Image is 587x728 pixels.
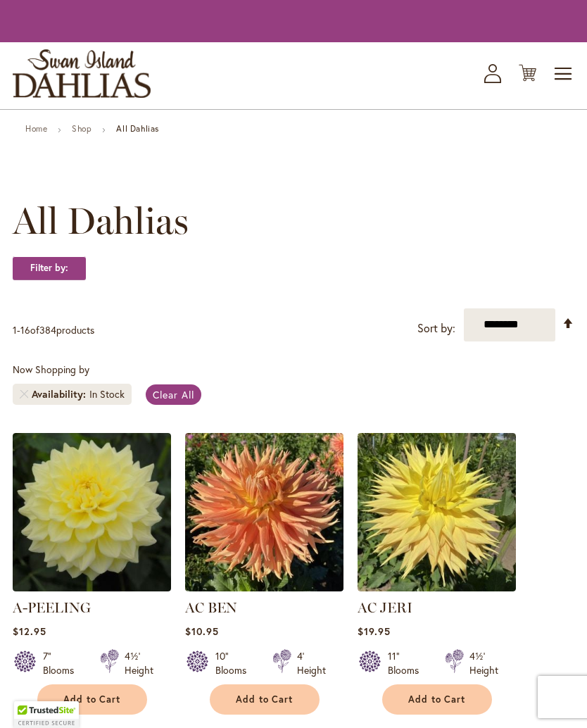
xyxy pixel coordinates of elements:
a: AC BEN [185,599,237,616]
div: 4½' Height [469,649,498,677]
iframe: Launch Accessibility Center [11,678,50,717]
button: Add to Cart [382,684,492,715]
a: Shop [72,123,91,134]
label: Sort by: [417,315,455,341]
span: Add to Cart [408,694,466,705]
div: 7" Blooms [43,649,83,677]
span: 16 [20,323,30,337]
img: AC Jeri [358,433,516,591]
span: $19.95 [358,625,391,638]
a: A-Peeling [13,581,171,594]
a: Remove Availability In Stock [20,390,28,398]
img: AC BEN [185,433,343,591]
img: A-Peeling [13,433,171,591]
button: Add to Cart [210,684,320,715]
a: store logo [13,49,151,98]
span: 384 [39,323,56,337]
a: AC Jeri [358,581,516,594]
strong: All Dahlias [116,123,159,134]
button: Add to Cart [37,684,147,715]
a: Home [25,123,47,134]
a: A-PEELING [13,599,91,616]
strong: Filter by: [13,256,86,280]
div: 4½' Height [125,649,153,677]
a: Clear All [146,384,201,405]
span: 1 [13,323,17,337]
div: 11" Blooms [388,649,428,677]
span: All Dahlias [13,200,189,242]
div: In Stock [89,387,125,401]
div: 10" Blooms [215,649,255,677]
a: AC BEN [185,581,343,594]
span: Clear All [153,388,194,401]
span: Availability [32,387,89,401]
span: $10.95 [185,625,219,638]
span: Add to Cart [236,694,293,705]
div: 4' Height [297,649,326,677]
a: AC JERI [358,599,412,616]
p: - of products [13,319,94,341]
span: $12.95 [13,625,46,638]
span: Add to Cart [63,694,121,705]
span: Now Shopping by [13,363,89,376]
